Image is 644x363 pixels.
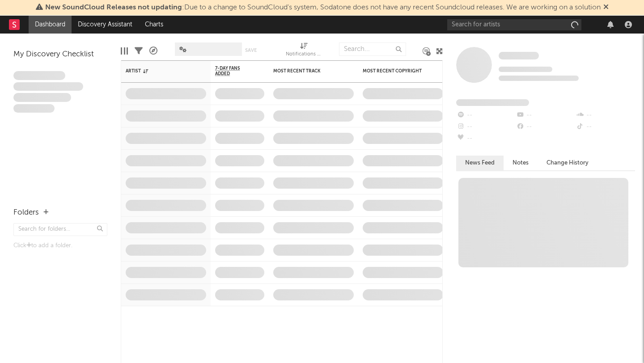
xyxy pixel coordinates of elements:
[245,48,257,53] button: Save
[126,68,193,74] div: Artist
[13,223,107,236] input: Search for folders...
[45,4,182,11] span: New SoundCloud Releases not updating
[45,4,601,11] span: : Due to a change to SoundCloud's system, Sodatone does not have any recent Soundcloud releases. ...
[516,121,575,133] div: --
[13,104,55,113] span: Aliquam viverra
[13,207,39,218] div: Folders
[499,67,552,72] span: Tracking Since: [DATE]
[456,156,504,170] button: News Feed
[286,38,322,64] div: Notifications (Artist)
[516,110,575,121] div: --
[72,16,139,34] a: Discovery Assistant
[499,51,539,60] a: Some Artist
[363,68,430,74] div: Most Recent Copyright
[576,110,635,121] div: --
[13,49,107,60] div: My Discovery Checklist
[456,133,516,144] div: --
[215,66,251,76] span: 7-Day Fans Added
[13,93,71,102] span: Praesent ac interdum
[456,121,516,133] div: --
[456,99,529,106] span: Fans Added by Platform
[29,16,72,34] a: Dashboard
[499,52,539,59] span: Some Artist
[273,68,340,74] div: Most Recent Track
[576,121,635,133] div: --
[13,241,107,251] div: Click to add a folder.
[121,38,128,64] div: Edit Columns
[456,110,516,121] div: --
[139,16,169,34] a: Charts
[13,82,83,91] span: Integer aliquet in purus et
[603,4,609,11] span: Dismiss
[504,156,538,170] button: Notes
[286,49,322,60] div: Notifications (Artist)
[447,19,581,30] input: Search for artists
[135,38,143,64] div: Filters
[13,71,65,80] span: Lorem ipsum dolor
[538,156,597,170] button: Change History
[149,38,157,64] div: A&R Pipeline
[499,76,579,81] span: 0 fans last week
[339,42,406,56] input: Search...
